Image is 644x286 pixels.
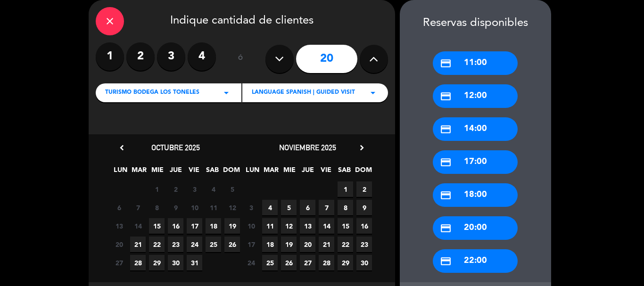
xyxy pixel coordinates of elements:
span: 27 [111,255,127,270]
label: 1 [96,42,124,71]
span: 11 [262,218,278,234]
span: 5 [281,200,297,215]
span: 29 [338,255,353,270]
span: 6 [300,200,315,215]
div: 14:00 [433,117,518,141]
span: 22 [338,237,353,252]
span: LUN [245,164,260,180]
div: Indique cantidad de clientes [96,7,388,35]
span: 16 [168,218,183,234]
i: credit_card [440,90,452,102]
span: 10 [187,200,202,215]
span: 5 [224,181,240,197]
span: 20 [111,237,127,252]
i: chevron_right [357,143,367,153]
span: 21 [130,237,146,252]
span: 29 [149,255,165,270]
span: 16 [356,218,372,234]
span: 17 [243,237,259,252]
label: 2 [126,42,155,71]
div: 18:00 [433,183,518,207]
span: 28 [319,255,334,270]
span: 4 [206,181,221,197]
span: 27 [300,255,315,270]
span: MAR [131,164,147,180]
span: 25 [206,237,221,252]
span: 9 [168,200,183,215]
div: ó [225,42,256,75]
span: 1 [338,181,353,197]
span: 22 [149,237,165,252]
div: Reservas disponibles [400,14,551,33]
i: credit_card [440,123,452,135]
span: MIE [149,164,165,180]
i: close [104,16,116,27]
span: 8 [149,200,165,215]
i: credit_card [440,189,452,201]
span: 23 [168,237,183,252]
span: LUN [113,164,128,180]
span: VIE [318,164,334,180]
span: 10 [243,218,259,234]
span: SAB [337,164,352,180]
span: 3 [187,181,202,197]
span: 21 [319,237,334,252]
span: 3 [243,200,259,215]
span: 12 [224,200,240,215]
span: 20 [300,237,315,252]
span: noviembre 2025 [279,143,336,152]
span: 18 [206,218,221,234]
span: 2 [168,181,183,197]
div: 12:00 [433,84,518,108]
span: 14 [319,218,334,234]
i: arrow_drop_down [221,87,232,98]
i: credit_card [440,57,452,69]
span: 19 [224,218,240,234]
span: 25 [262,255,278,270]
i: chevron_left [117,143,127,153]
span: 30 [168,255,183,270]
span: 23 [356,237,372,252]
span: 15 [149,218,165,234]
span: 26 [281,255,297,270]
div: 20:00 [433,216,518,240]
span: 14 [130,218,146,234]
span: 24 [243,255,259,270]
span: MAR [263,164,279,180]
div: 17:00 [433,150,518,174]
span: 7 [319,200,334,215]
span: 15 [338,218,353,234]
label: 3 [157,42,185,71]
span: 24 [187,237,202,252]
span: 18 [262,237,278,252]
span: 30 [356,255,372,270]
div: 11:00 [433,51,518,75]
i: arrow_drop_down [367,87,379,98]
i: credit_card [440,255,452,267]
span: 9 [356,200,372,215]
span: 8 [338,200,353,215]
span: 12 [281,218,297,234]
span: 1 [149,181,165,197]
i: credit_card [440,222,452,234]
span: 31 [187,255,202,270]
span: DOM [355,164,371,180]
span: 13 [111,218,127,234]
span: 17 [187,218,202,234]
span: 4 [262,200,278,215]
span: 26 [224,237,240,252]
span: JUE [300,164,315,180]
label: 4 [188,42,216,71]
i: credit_card [440,156,452,168]
span: 28 [130,255,146,270]
span: DOM [223,164,239,180]
span: 13 [300,218,315,234]
span: octubre 2025 [151,143,200,152]
span: SAB [205,164,220,180]
span: VIE [186,164,202,180]
div: 22:00 [433,249,518,273]
span: MIE [281,164,297,180]
span: 19 [281,237,297,252]
span: JUE [168,164,183,180]
span: 2 [356,181,372,197]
